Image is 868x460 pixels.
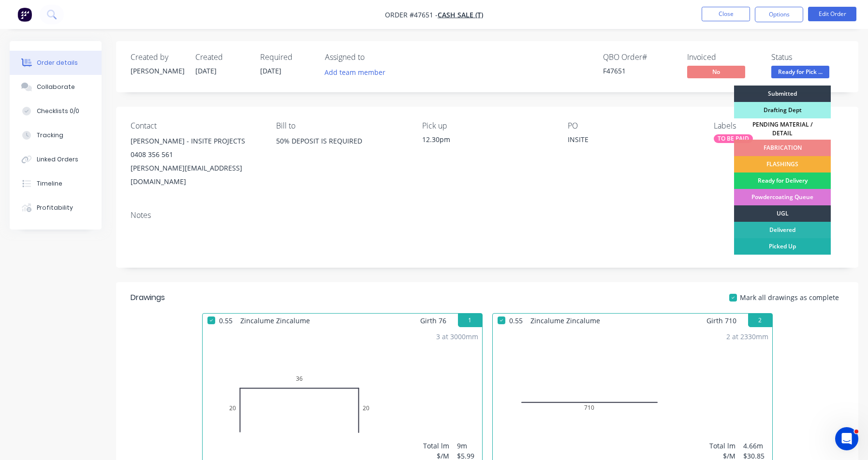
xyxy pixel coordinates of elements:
span: Girth 710 [706,314,736,328]
button: 2 [748,314,772,327]
button: Edit Order [808,7,856,21]
div: Ready for Delivery [734,172,831,189]
div: [PERSON_NAME][EMAIL_ADDRESS][DOMAIN_NAME] [131,161,261,188]
span: Zincalume Zincalume [527,314,604,328]
div: INSITE [568,134,689,148]
div: TO BE PAID [714,134,753,143]
div: [PERSON_NAME] - INSITE PROJECTS [131,134,261,148]
div: Collaborate [37,83,75,91]
button: Add team member [320,66,391,79]
button: Tracking [10,123,102,147]
div: [PERSON_NAME] [131,66,184,76]
div: Linked Orders [37,155,78,164]
div: FLASHINGS [734,156,831,172]
div: UGL [734,205,831,222]
div: FABRICATION [734,140,831,156]
button: 1 [458,314,482,327]
a: CASH SALE (T) [438,10,483,19]
div: Notes [131,211,844,220]
div: 2 at 2330mm [726,331,768,342]
span: [DATE] [195,66,217,75]
button: Profitability [10,196,102,220]
div: Tracking [37,131,63,140]
button: Checklists 0/0 [10,99,102,123]
button: Add team member [325,66,391,79]
div: Assigned to [325,53,422,62]
div: Total lm [423,441,449,451]
div: Created by [131,53,184,62]
div: 3 at 3000mm [436,331,478,342]
div: Submitted [734,86,831,102]
div: Required [260,53,313,62]
div: Bill to [276,121,406,130]
div: PENDING MATERIAL / DETAIL [734,118,831,140]
div: 12.30pm [422,134,552,144]
div: F47651 [603,66,676,76]
button: Order details [10,51,102,75]
button: Ready for Pick ... [771,66,829,80]
div: Order details [37,58,78,67]
div: Created [195,53,249,62]
span: Girth 76 [420,314,446,328]
span: Ready for Pick ... [771,66,829,78]
iframe: Intercom live chat [835,427,858,450]
div: 50% DEPOSIT IS REQUIRED [276,134,406,165]
div: Invoiced [687,53,760,62]
div: Pick up [422,121,552,130]
div: Timeline [37,179,62,188]
div: Picked Up [734,238,831,255]
div: Drafting Dept [734,102,831,118]
span: Order #47651 - [385,10,438,19]
span: Zincalume Zincalume [236,314,314,328]
div: 50% DEPOSIT IS REQUIRED [276,134,406,148]
div: Powdercoating Queue [734,189,831,205]
span: 0.55 [505,314,527,328]
div: PO [568,121,698,130]
button: Linked Orders [10,147,102,172]
div: Checklists 0/0 [37,107,79,115]
button: Options [755,7,803,22]
img: Factory [17,7,32,22]
div: Drawings [131,292,165,303]
div: Status [771,53,844,62]
div: Total lm [709,441,736,451]
div: 0408 356 561 [131,148,261,161]
div: Contact [131,121,261,130]
button: Close [702,7,750,21]
div: 4.66m [743,441,768,451]
div: Profitability [37,203,73,212]
button: Collaborate [10,75,102,99]
span: [DATE] [260,66,281,75]
div: [PERSON_NAME] - INSITE PROJECTS0408 356 561[PERSON_NAME][EMAIL_ADDRESS][DOMAIN_NAME] [131,134,261,188]
div: QBO Order # [603,53,676,62]
div: Labels [714,121,844,130]
div: 9m [457,441,478,451]
div: Delivered [734,222,831,238]
span: 0.55 [215,314,236,328]
button: Timeline [10,172,102,196]
span: No [687,66,745,78]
